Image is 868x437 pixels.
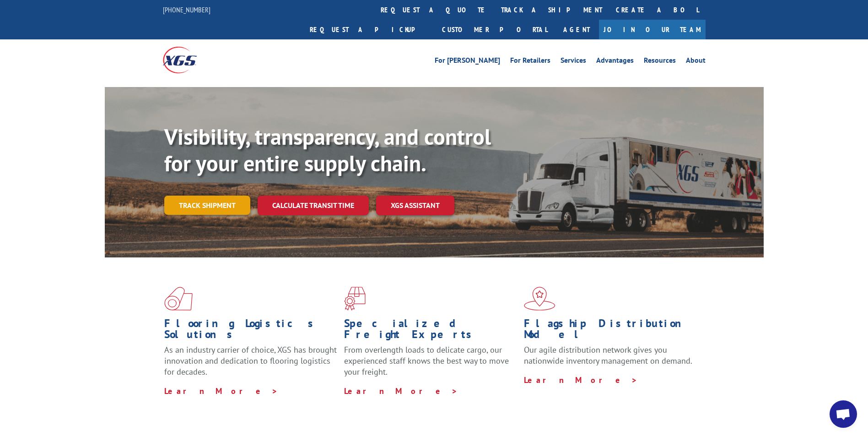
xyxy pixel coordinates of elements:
a: Request a pickup [303,20,435,39]
a: Learn More > [524,375,638,385]
a: For [PERSON_NAME] [435,57,500,67]
a: Learn More > [164,386,278,396]
a: Agent [554,20,599,39]
a: About [686,57,706,67]
img: xgs-icon-focused-on-flooring-red [344,287,366,311]
img: xgs-icon-flagship-distribution-model-red [524,287,555,311]
p: From overlength loads to delicate cargo, our experienced staff knows the best way to move your fr... [344,344,517,385]
a: For Retailers [510,57,550,67]
a: Advantages [596,57,634,67]
h1: Flagship Distribution Model [524,318,697,344]
span: As an industry carrier of choice, XGS has brought innovation and dedication to flooring logistics... [164,344,337,377]
a: Resources [644,57,676,67]
img: xgs-icon-total-supply-chain-intelligence-red [164,287,193,311]
b: Visibility, transparency, and control for your entire supply chain. [164,122,491,177]
a: Learn More > [344,386,458,396]
a: Track shipment [164,196,250,215]
a: XGS ASSISTANT [376,196,454,215]
a: Customer Portal [435,20,554,39]
a: Services [561,57,586,67]
span: Our agile distribution network gives you nationwide inventory management on demand. [524,344,692,366]
h1: Flooring Logistics Solutions [164,318,337,344]
a: [PHONE_NUMBER] [163,5,210,14]
h1: Specialized Freight Experts [344,318,517,344]
div: Open chat [830,400,857,428]
a: Join Our Team [599,20,706,39]
a: Calculate transit time [258,196,369,215]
